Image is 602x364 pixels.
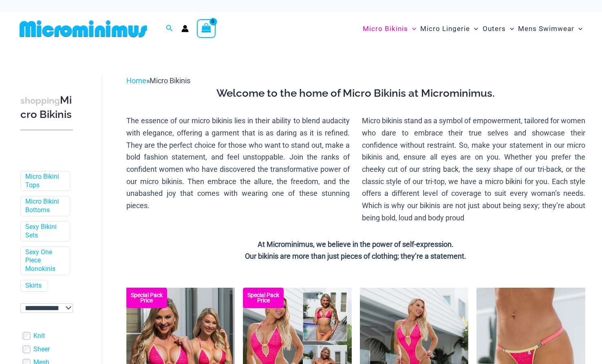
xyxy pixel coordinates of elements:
[20,95,60,106] span: shopping
[470,18,478,39] span: Menu Toggle
[25,248,64,273] a: Sexy One Piece Monokinis
[518,18,574,39] span: Mens Swimwear
[33,345,50,354] a: Sheer
[150,76,190,85] span: Micro Bikinis
[197,19,216,38] a: View Shopping Cart, empty
[16,20,150,38] img: MM SHOP LOGO FLAT
[574,18,582,39] span: Menu Toggle
[25,198,64,215] a: Micro Bikini Bottoms
[126,76,146,85] a: Home
[166,24,173,34] a: Search icon link
[25,223,64,240] a: Sexy Bikini Sets
[258,240,454,249] strong: At Microminimus, we believe in the power of self-expression.
[362,115,585,224] p: Micro bikinis stand as a symbol of empowerment, tailored for women who dare to embrace their true...
[20,303,73,313] select: wpc-taxonomy-pa_color-745982
[483,18,506,39] span: Outers
[126,76,190,85] span: »
[25,173,64,190] a: Micro Bikini Tops
[481,16,516,41] a: OutersMenu ToggleMenu Toggle
[359,15,586,42] nav: Site Navigation
[408,18,416,39] span: Menu Toggle
[516,16,584,41] a: Mens SwimwearMenu ToggleMenu Toggle
[126,115,350,212] p: The essence of our micro bikinis lies in their ability to blend audacity with elegance, offering ...
[33,332,45,340] a: Knit
[181,25,189,32] a: Account icon link
[245,252,466,260] strong: Our bikinis are more than just pieces of clothing; they’re a statement.
[418,16,480,41] a: Micro LingerieMenu ToggleMenu Toggle
[126,293,167,303] b: Special Pack Price
[126,87,585,100] h3: Welcome to the home of Micro Bikinis at Microminimus.
[243,293,284,303] b: Special Pack Price
[420,18,470,39] span: Micro Lingerie
[363,18,408,39] span: Micro Bikinis
[506,18,514,39] span: Menu Toggle
[20,93,73,122] h3: Micro Bikinis
[361,16,418,41] a: Micro BikinisMenu ToggleMenu Toggle
[25,282,42,290] a: Skirts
